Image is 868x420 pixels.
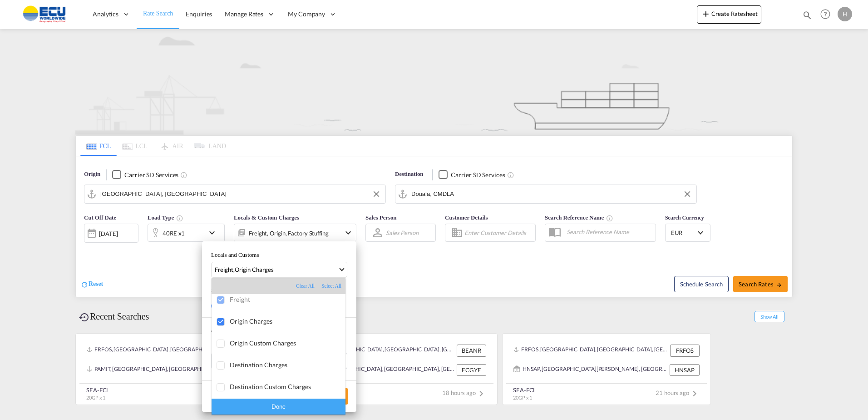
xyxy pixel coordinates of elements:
[212,399,345,415] div: Done
[296,282,321,290] div: Clear All
[230,339,345,347] div: Origin Custom Charges
[230,361,345,369] div: Destination Charges
[321,282,341,290] div: Select All
[230,295,345,303] div: Freight
[230,317,345,325] div: Origin Charges
[230,383,345,390] div: Destination Custom Charges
